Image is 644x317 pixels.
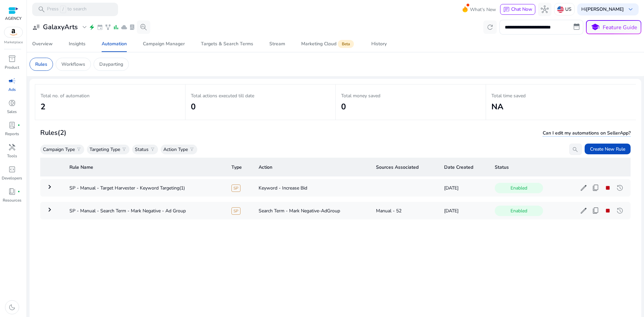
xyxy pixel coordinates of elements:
td: SP - Manual - Target Harvester - Keyword Targeting(1) [64,179,226,197]
span: stop [604,207,612,215]
p: Product [5,64,19,70]
td: Keyword - Increase Bid [253,179,371,197]
div: Manual - 52 [376,207,433,214]
span: expand_more [80,23,89,31]
span: event [97,24,103,31]
mat-icon: keyboard_arrow_right [46,206,54,214]
p: Total time saved [491,92,631,99]
td: SP - Manual - Search Term - Mark Negative - Ad Group [64,202,226,219]
div: Marketing Cloud [301,41,355,47]
span: code_blocks [8,165,16,173]
button: content_copy [590,205,601,216]
img: amazon.svg [4,27,22,37]
span: history [616,184,624,192]
span: Enabled [495,183,543,193]
span: user_attributes [32,23,40,31]
span: search [572,146,579,153]
span: edit [580,207,588,215]
span: content_copy [592,207,600,215]
span: filter_alt [189,147,195,152]
p: Workflows [61,61,85,68]
th: Status [489,158,631,176]
span: refresh [486,23,494,31]
button: refresh [483,20,497,34]
button: content_copy [590,182,601,193]
div: Stream [269,42,285,46]
span: fiber_manual_record [17,190,20,193]
span: filter_alt [121,147,127,152]
span: fiber_manual_record [17,124,20,126]
span: Can I edit my automations on SellerApp? [543,130,631,137]
span: Create New Rule [590,146,625,153]
span: Beta [338,40,354,48]
span: school [590,22,600,32]
p: Rules [35,61,47,68]
span: history [616,207,624,215]
h2: 0 [191,102,330,112]
span: keyboard_arrow_down [627,5,635,13]
button: stop [602,182,613,193]
th: Date Created [439,158,490,176]
th: Action [253,158,371,176]
span: family_history [105,24,111,31]
p: Reports [5,131,19,137]
button: history [614,205,625,216]
p: Feature Guide [603,23,637,32]
p: Total no. of automation [41,92,180,99]
span: content_copy [592,184,600,192]
span: / [60,6,66,13]
th: Type [226,158,253,176]
span: filter_alt [150,147,155,152]
div: Automation [102,42,127,46]
th: Sources Associated [371,158,439,176]
button: Create New Rule [585,144,631,154]
th: Rule Name [64,158,226,176]
h2: 2 [41,102,180,112]
button: edit [578,205,589,216]
span: filter_alt [76,147,82,152]
p: Action Type [163,146,188,153]
span: electric_bolt [89,24,95,31]
p: Press to search [47,6,87,13]
p: Sales [7,109,17,115]
td: [DATE] [439,202,490,219]
h3: Rules (2) [40,129,66,137]
span: lab_profile [129,24,136,31]
button: chatChat Now [500,4,535,15]
p: Campaign Type [43,146,75,153]
span: bar_chart [113,24,119,31]
button: edit [578,182,589,193]
span: chat [503,6,510,13]
div: Targets & Search Terms [201,42,253,46]
mat-icon: keyboard_arrow_right [46,183,54,191]
p: Total actions executed till date [191,92,330,99]
div: History [371,42,387,46]
button: stop [602,205,613,216]
span: hub [541,5,549,13]
button: schoolFeature Guide [586,20,641,34]
button: search_insights [137,20,150,34]
span: search [38,5,46,13]
td: Search Term - Mark Negative-AdGroup [253,202,371,219]
span: search_insights [140,23,148,31]
span: Enabled [495,206,543,216]
p: Developers [2,175,22,181]
span: cloud [121,24,127,31]
div: Campaign Manager [143,42,185,46]
td: [DATE] [439,179,490,197]
span: handyman [8,143,16,151]
span: SP [231,184,240,192]
span: lab_profile [8,121,16,129]
h2: 0 [341,102,480,112]
p: Tools [7,153,17,159]
span: Chat Now [511,6,532,12]
p: Targeting Type [90,146,120,153]
button: hub [538,3,551,16]
p: Resources [3,197,21,203]
span: edit [580,184,588,192]
p: Marketplace [4,40,23,45]
p: Ads [8,87,16,93]
h3: GalaxyArts [43,23,78,31]
span: campaign [8,77,16,85]
span: What's New [470,4,496,15]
